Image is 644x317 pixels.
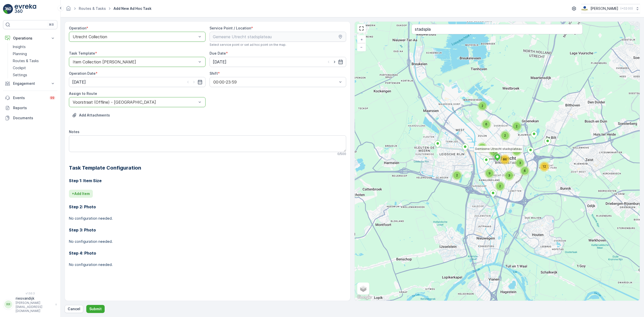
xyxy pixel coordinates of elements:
[69,227,346,233] h3: Step 3: Photo
[69,77,206,87] input: dd/mm/yyyy
[358,283,369,294] a: Layers
[512,121,522,131] div: 2
[210,71,218,75] label: Shift
[3,78,57,89] button: Engagement
[520,166,530,176] div: 6
[3,103,57,113] a: Reports
[337,152,346,156] p: 0 / 500
[481,145,483,149] span: 4
[69,190,93,198] button: +Add Item
[516,149,517,153] span: 5
[13,44,26,49] p: Insights
[4,300,12,308] div: RR
[69,111,113,119] button: Upload File
[13,81,47,86] p: Engagement
[519,161,521,165] span: 3
[210,26,251,30] label: Service Point / Location
[50,96,54,100] p: 99
[499,184,501,188] span: 2
[210,32,346,42] input: Gemeene Utrecht stadsplateau
[358,43,365,51] a: Zoom Out
[79,6,106,11] a: Routes & Tasks
[481,119,491,129] div: 6
[3,113,57,123] a: Documents
[504,134,506,137] span: 2
[508,174,510,177] span: 3
[3,33,57,43] button: Operations
[16,301,53,313] p: [PERSON_NAME][EMAIL_ADDRESS][DOMAIN_NAME]
[477,101,488,111] div: 2
[485,168,495,178] div: 9
[500,131,510,141] div: 2
[69,164,346,172] h2: Task Template Configuration
[69,71,96,75] label: Operation Date
[3,93,57,103] a: Events99
[68,306,80,311] p: Cancel
[503,157,507,161] span: 86
[69,26,86,30] label: Operation
[489,171,491,175] span: 9
[210,57,346,67] input: dd/mm/yyyy
[452,170,462,180] div: 2
[11,57,57,64] a: Routes & Tasks
[69,250,346,256] h3: Step 4: Photo
[66,8,71,12] a: Homepage
[13,51,27,56] p: Planning
[210,51,226,55] label: Due Date
[79,113,110,118] p: Add Attachments
[358,36,365,43] a: Zoom In
[620,7,633,11] p: ( +02:00 )
[13,65,26,70] p: Cockpit
[539,162,549,172] div: 12
[485,122,487,126] span: 6
[456,173,458,177] span: 2
[360,37,363,42] span: +
[581,6,588,11] img: basis-logo_rgb2x.png
[69,178,346,184] h3: Step 1: Item Size
[581,4,640,13] button: [PERSON_NAME](+02:00)
[11,71,57,78] a: Settings
[356,294,373,301] a: Open this area in Google Maps (opens a new window)
[360,45,363,49] span: −
[504,171,514,181] div: 3
[69,239,346,244] p: No configuration needed.
[512,146,522,156] div: 5
[543,165,546,168] span: 12
[495,181,505,191] div: 2
[358,25,365,32] a: View Fullscreen
[412,24,583,34] input: Search address or service points
[493,150,495,154] span: 7
[481,104,483,108] span: 2
[13,115,55,121] p: Documents
[524,169,526,173] span: 6
[49,23,54,27] p: ⌘B
[13,58,39,63] p: Routes & Tasks
[500,154,510,165] div: 86
[11,64,57,71] a: Cockpit
[590,6,618,11] p: [PERSON_NAME]
[210,43,286,47] span: Select service point or set ad hoc point on the map.
[13,72,27,77] p: Settings
[3,292,57,295] span: v 1.50.3
[13,105,55,110] p: Reports
[69,204,346,210] h3: Step 2: Photo
[11,50,57,57] a: Planning
[69,51,95,55] label: Task Template
[69,216,346,221] p: No configuration needed.
[69,91,97,96] label: Assign to Route
[515,158,525,168] div: 3
[356,294,373,301] img: Google
[16,296,53,301] p: riesvandijk
[89,306,102,311] p: Submit
[11,43,57,50] a: Insights
[69,262,346,267] p: No configuration needed.
[15,4,36,14] img: logo_light-DOdMpM7g.png
[86,305,105,313] button: Submit
[477,142,487,152] div: 4
[13,36,47,41] p: Operations
[69,130,79,134] label: Notes
[112,6,152,11] span: Add New Ad Hoc Task
[65,305,83,313] button: Cancel
[72,191,90,196] p: + Add Item
[3,296,57,313] button: RRriesvandijk[PERSON_NAME][EMAIL_ADDRESS][DOMAIN_NAME]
